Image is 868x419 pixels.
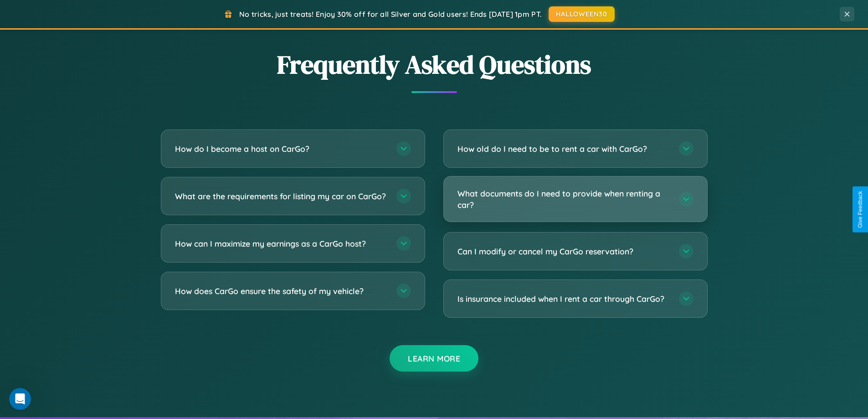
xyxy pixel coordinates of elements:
[9,388,31,410] iframe: Intercom live chat
[161,47,708,82] h2: Frequently Asked Questions
[175,191,387,202] h3: What are the requirements for listing my car on CarGo?
[457,143,670,155] h3: How old do I need to be to rent a car with CarGo?
[457,293,670,305] h3: Is insurance included when I rent a car through CarGo?
[390,345,478,372] button: Learn More
[175,238,387,249] h3: How can I maximize my earnings as a CarGo host?
[857,191,863,228] div: Give Feedback
[239,10,542,19] span: No tricks, just treats! Enjoy 30% off for all Silver and Gold users! Ends [DATE] 1pm PT.
[457,188,670,210] h3: What documents do I need to provide when renting a car?
[175,285,387,297] h3: How does CarGo ensure the safety of my vehicle?
[549,6,615,22] button: HALLOWEEN30
[457,246,670,257] h3: Can I modify or cancel my CarGo reservation?
[175,143,387,155] h3: How do I become a host on CarGo?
